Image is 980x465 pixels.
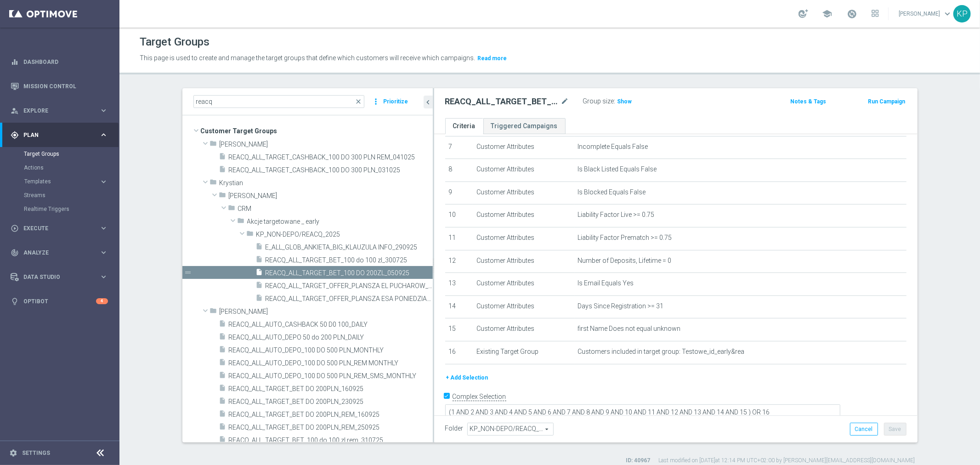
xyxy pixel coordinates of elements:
[445,341,473,364] td: 16
[238,205,433,213] span: CRM
[789,96,827,107] button: Notes & Tags
[9,449,17,457] i: settings
[10,131,108,139] button: gps_fixed Plan keyboard_arrow_right
[229,192,433,200] span: Krystian P.
[11,107,99,115] div: Explore
[561,96,569,107] i: mode_edit
[229,321,433,329] span: REACQ_ALL_AUTO_CASHBACK 50 D0 100_DAILY
[578,211,655,219] span: Liability Factor Live >= 0.75
[11,50,108,74] div: Dashboard
[229,346,433,354] span: REACQ_ALL_AUTO_DEPO_100 DO 500 PLN_MONTHLY
[220,308,433,316] span: Tomasz K.
[10,298,108,305] button: lightbulb Optibot 4
[219,153,227,163] i: insert_drive_file
[219,333,227,343] i: insert_drive_file
[266,269,433,277] span: REACQ_ALL_TARGET_BET_100 DO 200ZL_050925
[578,188,646,196] span: Is Blocked Equals False
[229,424,433,431] span: REACQ_ALL_TARGET_BET DO 200PLN_REM_250925
[247,230,254,240] i: folder
[445,373,489,383] button: + Add Selection
[23,132,99,138] span: Plan
[219,320,227,330] i: insert_drive_file
[23,289,96,313] a: Optibot
[11,74,108,98] div: Mission Control
[24,179,90,184] span: Templates
[445,181,473,204] td: 9
[210,140,217,150] i: folder
[11,273,99,281] div: Data Studio
[382,96,409,108] button: Prioritize
[193,95,365,108] input: Quick find group or folder
[10,249,108,256] button: track_changes Analyze keyboard_arrow_right
[229,334,433,341] span: REACQ_ALL_AUTO_DEPO 50 do 200 PLN_DAILY
[99,130,108,139] i: keyboard_arrow_right
[266,282,433,290] span: REACQ_ALL_TARGET_OFFER_PLANSZA EL PUCHAROW_290725
[578,234,672,242] span: Liability Factor Prematch >= 0.75
[23,50,108,74] a: Dashboard
[229,437,433,444] span: REACQ_ALL_TARGET_BET_100 do 100 zl rem_310725
[578,348,745,356] span: Customers included in target group: Testowe_id_early&rea
[99,177,108,186] i: keyboard_arrow_right
[24,175,119,188] div: Templates
[445,250,473,273] td: 12
[659,457,915,465] label: Last modified on [DATE] at 12:14 PM UTC+02:00 by [PERSON_NAME][EMAIL_ADDRESS][DOMAIN_NAME]
[445,227,473,250] td: 11
[24,161,119,175] div: Actions
[10,225,108,232] button: play_circle_outline Execute keyboard_arrow_right
[578,257,672,265] span: Number of Deposits, Lifetime = 0
[266,256,433,264] span: REACQ_ALL_TARGET_BET_100 do 100 zl_300725
[23,274,99,280] span: Data Studio
[219,165,227,176] i: insert_drive_file
[11,224,19,232] i: play_circle_outline
[10,107,108,114] button: person_search Explore keyboard_arrow_right
[10,58,108,66] div: equalizer Dashboard
[22,450,50,456] a: Settings
[229,359,433,367] span: REACQ_ALL_AUTO_DEPO_100 DO 500 PLN_REM MONTHLY
[473,181,574,204] td: Customer Attributes
[220,179,433,187] span: Krystian
[24,202,119,216] div: Realtime Triggers
[24,178,108,185] button: Templates keyboard_arrow_right
[256,255,263,266] i: insert_drive_file
[483,118,566,134] a: Triggered Campaigns
[219,346,227,356] i: insert_drive_file
[99,272,108,281] i: keyboard_arrow_right
[583,97,614,105] label: Group size
[578,279,634,287] span: Is Email Equals Yes
[11,107,19,115] i: person_search
[229,411,433,419] span: REACQ_ALL_TARGET_BET DO 200PLN_REM_160925
[822,9,832,19] span: school
[220,141,433,148] span: And&#x17C;elika B.
[140,35,210,49] h1: Target Groups
[256,281,263,292] i: insert_drive_file
[24,192,96,199] a: Streams
[10,83,108,90] div: Mission Control
[476,53,508,63] button: Read more
[24,205,96,213] a: Realtime Triggers
[266,295,433,303] span: REACQ_ALL_TARGET_OFFER_PLANSZA ESA PONIEDZIALEK_280725
[23,74,108,98] a: Mission Control
[219,397,227,408] i: insert_drive_file
[11,249,99,257] div: Analyze
[867,96,906,107] button: Run Campaign
[24,188,119,202] div: Streams
[229,153,433,161] span: REACQ_ALL_TARGET_CASHBACK_100 DO 300 PLN REM_041025
[229,398,433,406] span: REACQ_ALL_TARGET_BET DO 200PLN_230925
[424,96,433,108] button: chevron_left
[473,159,574,182] td: Customer Attributes
[355,98,362,105] span: close
[850,423,878,436] button: Cancel
[473,318,574,341] td: Customer Attributes
[24,179,99,184] div: Templates
[219,423,227,433] i: insert_drive_file
[23,226,99,231] span: Execute
[473,250,574,273] td: Customer Attributes
[247,218,433,226] span: Akcje targetowane _ early
[219,436,227,446] i: insert_drive_file
[578,143,648,151] span: Incomplete Equals False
